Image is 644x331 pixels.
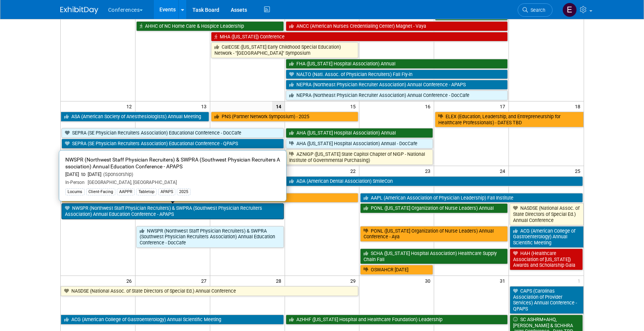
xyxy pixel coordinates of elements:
[286,315,508,325] a: AzHHF ([US_STATE] Hospital and Healthcare Foundation) Leadership
[286,59,508,69] a: FHA ([US_STATE] Hospital Association) Annual
[350,101,359,111] span: 15
[577,276,584,285] span: 1
[85,180,177,185] span: [GEOGRAPHIC_DATA], [GEOGRAPHIC_DATA]
[360,226,508,242] a: PONL ([US_STATE] Organization of Nurse Leaders) Annual Conference - Aya
[200,101,210,111] span: 13
[65,180,85,185] span: In-Person
[200,276,210,285] span: 27
[510,286,583,314] a: CAPS (Carolinas Association of Provider Services) Annual Conference - QPAPS
[350,276,359,285] span: 29
[286,21,508,31] a: ANCC (American Nurses Credentialing Center) Magnet - Vaya
[286,176,583,186] a: ADA (American Dental Association) SmileCon
[510,249,583,270] a: HAH (Healthcare Association of [US_STATE]) Awards and Scholarship Gala
[61,286,359,296] a: NASDSE (National Assoc. of State Directors of Special Ed.) Annual Conference
[61,128,284,138] a: SEPRA (SE Physician Recruiters Association) Educational Conference - DocCafe
[136,226,284,248] a: NWSPR (Northwest Staff Physician Recruiters) & SWPRA (Southwest Physician Recruiters Association)...
[510,226,583,248] a: ACG (American College of Gastroenterology) Annual Scientific Meeting
[499,276,509,285] span: 31
[286,90,508,100] a: NEPRA (Northeast Physician Recruiter Association) Annual Conference - DocCafe
[117,188,135,195] div: AAPPR
[65,157,280,170] span: NWSPR (Northwest Staff Physician Recruiters) & SWPRA (Southwest Physician Recruiters Association)...
[211,42,359,58] a: CalECSE ([US_STATE] Early Childhood Special Education) Network - "[GEOGRAPHIC_DATA]" Symposium
[435,112,583,127] a: ELEX (Education, Leadership, and Entrepreneurship for Healthcare Professionals) - DATES TBD
[286,128,433,138] a: AHA ([US_STATE] Hospital Association) Annual
[86,188,115,195] div: Client-Facing
[360,249,508,264] a: SCHA ([US_STATE] Hospital Association) Healthcare Supply Chain Fall
[518,3,553,17] a: Search
[211,112,359,122] a: PNS (Partner Network Symposium) - 2025
[286,70,508,79] a: NALTO (Natl. Assoc. of Physician Recruiters) Fall Fly-in
[60,6,98,14] img: ExhibitDay
[136,21,284,31] a: AHHC of NC Home Care & Hospice Leadership
[158,188,175,195] div: APAPS
[424,276,434,285] span: 30
[528,7,545,13] span: Search
[136,188,157,195] div: Tabletop
[424,166,434,176] span: 23
[61,203,284,219] a: NWSPR (Northwest Staff Physician Recruiters) & SWPRA (Southwest Physician Recruiters Association)...
[350,166,359,176] span: 22
[574,101,584,111] span: 18
[574,166,584,176] span: 25
[272,101,285,111] span: 14
[499,101,509,111] span: 17
[61,315,284,325] a: ACG (American College of Gastroenterology) Annual Scientific Meeting
[126,101,135,111] span: 12
[65,171,280,178] div: [DATE] to [DATE]
[61,139,284,149] a: SEPRA (SE Physician Recruiters Association) Educational Conference - QPAPS
[562,3,577,17] img: Erin Anderson
[286,139,433,149] a: AHA ([US_STATE] Hospital Association) Annual - DocCafe
[101,171,133,177] span: (Sponsorship)
[424,101,434,111] span: 16
[360,203,508,213] a: PONL ([US_STATE] Organization of Nurse Leaders) Annual
[286,149,433,165] a: AZNIGP ([US_STATE] State Capitol Chapter of NIGP - National Institute of Governmental Purchasing)
[499,166,509,176] span: 24
[510,203,583,225] a: NASDSE (National Assoc. of State Directors of Special Ed.) Annual Conference
[360,193,583,203] a: AAPL (American Association of Physician Leadership) Fall Institute
[61,112,209,122] a: ASA (American Society of Anesthesiologists) Annual Meeting
[360,265,433,275] a: OSWAHCR [DATE]
[177,188,191,195] div: 2025
[126,276,135,285] span: 26
[286,80,508,90] a: NEPRA (Northeast Physician Recruiter Association) Annual Conference - APAPS
[275,276,285,285] span: 28
[211,32,508,42] a: MHA ([US_STATE]) Conference
[65,188,85,195] div: Locums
